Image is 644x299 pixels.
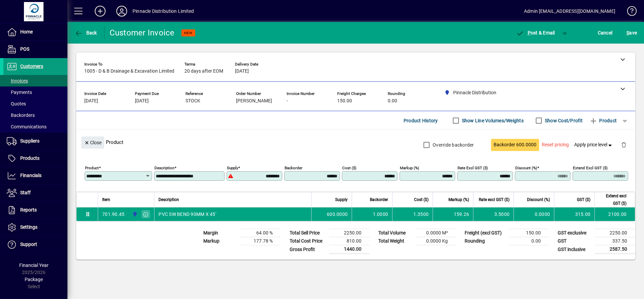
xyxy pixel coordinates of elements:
div: Pinnacle Distribution Limited [133,6,194,17]
div: 701.90.45 [102,211,124,218]
mat-label: Extend excl GST ($) [573,166,608,170]
a: Support [3,236,67,253]
td: 2250.00 [329,229,370,237]
button: Close [81,136,104,149]
span: 1005 - D & B Drainage & Excavation Limited [84,69,174,74]
td: GST inclusive [554,245,595,254]
span: - [287,98,288,104]
span: Supply [335,196,348,203]
span: Rate excl GST ($) [479,196,509,203]
mat-label: Product [85,166,99,170]
td: Total Sell Price [286,229,329,237]
td: Total Cost Price [286,237,329,245]
span: 600.0000 [327,211,348,218]
div: 3.5000 [477,211,509,218]
mat-label: Discount (%) [515,166,537,170]
td: 0.0000 Kg [415,237,456,245]
span: Customers [20,64,43,69]
div: Customer Invoice [110,27,175,38]
span: Suppliers [20,138,39,144]
div: Product [76,130,635,154]
td: 177.78 % [240,237,281,245]
span: Communications [7,124,47,129]
span: GST ($) [577,196,590,203]
label: Show Line Volumes/Weights [461,117,524,124]
a: Knowledge Base [622,1,636,23]
td: GST exclusive [554,229,595,237]
div: Admin [EMAIL_ADDRESS][DOMAIN_NAME] [524,6,615,17]
span: Reset pricing [542,141,569,148]
span: Payments [7,90,32,95]
td: 2100.00 [594,207,635,221]
span: Close [84,137,101,148]
span: 150.00 [337,98,352,104]
span: [PERSON_NAME] [236,98,272,104]
span: Financials [20,173,41,178]
span: [DATE] [135,98,149,104]
mat-label: Description [154,166,174,170]
td: 64.00 % [240,229,281,237]
button: Back [73,27,99,39]
button: Post & Email [513,27,558,39]
button: Profile [111,5,133,17]
span: Apply price level [574,141,613,148]
app-page-header-button: Close [80,139,106,145]
span: Reports [20,207,37,213]
span: Settings [20,224,37,230]
span: Item [102,196,110,203]
td: Margin [200,229,240,237]
td: 1.3500 [392,207,433,221]
app-page-header-button: Back [67,27,105,39]
span: Cost ($) [414,196,429,203]
span: Support [20,242,37,247]
button: Delete [616,136,632,153]
td: Markup [200,237,240,245]
span: POS [20,46,29,52]
span: Invoices [7,78,28,83]
td: 2250.00 [595,229,635,237]
a: Settings [3,219,67,236]
td: 0.0000 [514,207,554,221]
a: Backorders [3,109,67,121]
span: Product History [404,115,438,126]
td: 1440.00 [329,245,370,254]
a: Home [3,24,67,41]
span: Backorders [7,113,35,118]
span: Pinnacle Distribution [130,210,138,218]
a: Staff [3,184,67,201]
span: 0.00 [388,98,397,104]
td: 315.00 [554,207,594,221]
a: Invoices [3,75,67,86]
td: 159.26 [433,207,473,221]
span: 20 days after EOM [184,69,223,74]
a: Reports [3,202,67,219]
a: Communications [3,121,67,132]
span: Package [25,277,43,282]
span: Home [20,29,33,34]
mat-label: Cost ($) [342,166,356,170]
a: Financials [3,167,67,184]
mat-label: Supply [227,166,238,170]
a: Payments [3,86,67,98]
span: Back [75,30,97,35]
span: ost & Email [516,30,555,35]
td: Freight (excl GST) [461,229,508,237]
span: NEW [184,31,193,35]
button: Apply price level [572,139,616,151]
span: STOCK [185,98,200,104]
span: Extend excl GST ($) [599,192,626,207]
a: Quotes [3,98,67,109]
span: Product [589,115,617,126]
span: Backorder 600.0000 [494,141,536,148]
mat-label: Backorder [285,166,302,170]
button: Cancel [596,27,614,39]
mat-label: Markup (%) [400,166,419,170]
td: 0.00 [508,237,549,245]
span: Backorder [370,196,388,203]
td: 150.00 [508,229,549,237]
span: Staff [20,190,31,195]
button: Save [625,27,639,39]
span: S [626,30,629,35]
span: 1.0000 [373,211,388,218]
span: Products [20,155,39,161]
